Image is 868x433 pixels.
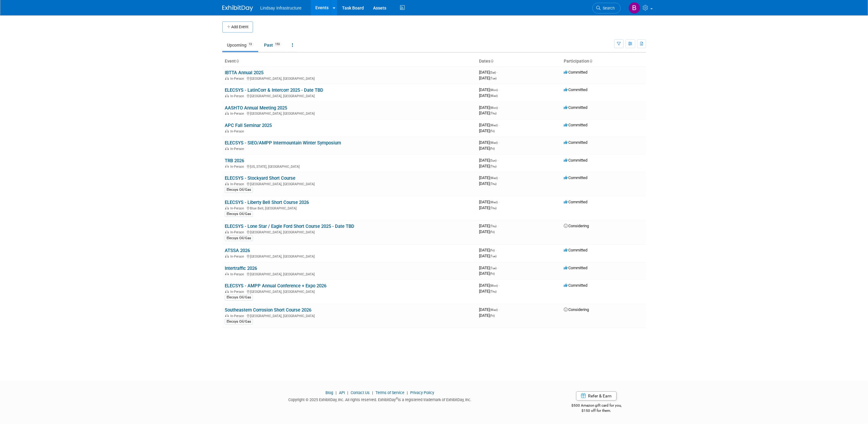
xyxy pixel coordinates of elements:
[225,307,311,313] a: Southeastern Corrosion Short Course 2026
[225,129,229,132] img: In-Person Event
[490,112,496,115] span: (Thu)
[371,390,375,395] span: |
[222,5,253,11] img: ExhibitDay
[230,272,246,276] span: In-Person
[490,201,498,204] span: (Wed)
[225,313,474,318] div: [GEOGRAPHIC_DATA], [GEOGRAPHIC_DATA]
[225,112,229,115] img: In-Person Event
[490,94,498,98] span: (Wed)
[225,254,474,259] div: [GEOGRAPHIC_DATA], [GEOGRAPHIC_DATA]
[499,200,500,204] span: -
[490,272,495,275] span: (Fri)
[499,87,500,92] span: -
[230,94,246,98] span: In-Person
[490,249,495,252] span: (Fri)
[396,397,398,400] sup: ®
[479,289,496,293] span: [DATE]
[479,140,500,145] span: [DATE]
[410,390,434,395] a: Privacy Policy
[490,255,496,258] span: (Tue)
[490,77,496,80] span: (Tue)
[490,290,496,293] span: (Thu)
[561,56,646,67] th: Participation
[490,284,498,287] span: (Mon)
[564,200,587,204] span: Committed
[490,266,496,270] span: (Tue)
[479,313,495,318] span: [DATE]
[225,255,229,258] img: In-Person Event
[499,105,500,110] span: -
[376,390,404,395] a: Terms of Service
[499,123,500,127] span: -
[225,290,229,293] img: In-Person Event
[230,314,246,318] span: In-Person
[230,290,246,294] span: In-Person
[479,307,500,312] span: [DATE]
[490,159,496,162] span: (Sun)
[222,396,538,403] div: Copyright © 2025 ExhibitDay, Inc. All rights reserved. ExhibitDay is a registered trademark of Ex...
[225,272,229,275] img: In-Person Event
[564,123,587,127] span: Committed
[273,42,282,47] span: 153
[405,390,409,395] span: |
[479,128,495,133] span: [DATE]
[225,165,229,168] img: In-Person Event
[225,182,229,185] img: In-Person Event
[490,106,498,109] span: (Mon)
[564,105,587,110] span: Committed
[222,21,253,33] button: Add Event
[479,76,496,80] span: [DATE]
[225,295,253,300] div: Elecsys Oil/Gas
[490,314,495,317] span: (Fri)
[490,147,495,150] span: (Fri)
[490,182,496,186] span: (Thu)
[225,105,287,111] a: AASHTO Annual Meeting 2025
[334,390,338,395] span: |
[564,248,587,252] span: Committed
[490,165,496,168] span: (Thu)
[230,182,246,186] span: In-Person
[225,206,229,209] img: In-Person Event
[490,224,496,228] span: (Thu)
[499,175,500,180] span: -
[564,224,589,228] span: Considering
[564,140,587,145] span: Committed
[259,39,286,51] a: Past153
[479,229,495,234] span: [DATE]
[497,158,498,163] span: -
[490,141,498,144] span: (Wed)
[479,266,498,270] span: [DATE]
[346,390,350,395] span: |
[499,307,500,312] span: -
[225,181,474,186] div: [GEOGRAPHIC_DATA], [GEOGRAPHIC_DATA]
[564,87,587,92] span: Committed
[479,248,496,252] span: [DATE]
[479,254,496,258] span: [DATE]
[222,56,477,67] th: Event
[490,129,495,133] span: (Fri)
[477,56,561,67] th: Dates
[225,187,253,193] div: Elecsys Oil/Gas
[222,39,258,51] a: Upcoming13
[247,42,254,47] span: 13
[479,105,500,110] span: [DATE]
[564,70,587,75] span: Committed
[225,147,229,150] img: In-Person Event
[230,112,246,116] span: In-Person
[479,205,496,210] span: [DATE]
[260,6,302,10] span: Lindsay Infrastructure
[490,71,496,74] span: (Sat)
[592,3,621,13] a: Search
[490,59,493,63] a: Sort by Start Date
[601,6,615,10] span: Search
[230,206,246,210] span: In-Person
[497,266,498,270] span: -
[225,205,474,210] div: Blue Bell, [GEOGRAPHIC_DATA]
[325,390,333,395] a: Blog
[564,307,589,312] span: Considering
[225,158,244,163] a: TRB 2026
[547,408,646,413] div: $150 off for them.
[225,224,354,229] a: ELECSYS - Lone Star / Eagle Ford Short Course 2025 - Date TBD
[479,111,496,115] span: [DATE]
[230,230,246,234] span: In-Person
